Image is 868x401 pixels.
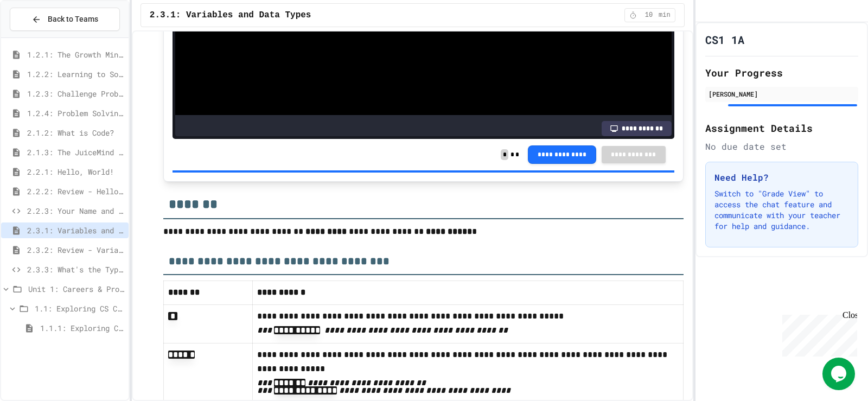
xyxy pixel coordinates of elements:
p: Switch to "Grade View" to access the chat feature and communicate with your teacher for help and ... [714,188,849,232]
iframe: chat widget [778,310,857,357]
h2: Your Progress [705,65,858,80]
span: 1.2.2: Learning to Solve Hard Problems [27,68,124,80]
span: 1.2.4: Problem Solving Practice [27,107,124,119]
iframe: chat widget [822,358,857,390]
span: 2.3.1: Variables and Data Types [27,225,124,236]
h2: Assignment Details [705,120,858,136]
span: 2.2.3: Your Name and Favorite Movie [27,205,124,217]
span: min [659,11,671,20]
span: 1.2.1: The Growth Mindset [27,49,124,60]
span: 2.1.3: The JuiceMind IDE [27,147,124,158]
span: 10 [640,11,658,20]
span: 1.1.1: Exploring CS Careers [40,322,124,334]
span: Unit 1: Careers & Professionalism [28,283,124,295]
span: 2.2.2: Review - Hello, World! [27,186,124,197]
span: 1.2.3: Challenge Problem - The Bridge [27,88,124,99]
span: 2.1.2: What is Code? [27,127,124,138]
div: [PERSON_NAME] [709,89,855,99]
h3: Need Help? [714,171,849,184]
span: 2.3.1: Variables and Data Types [150,9,311,22]
span: 1.1: Exploring CS Careers [35,303,124,314]
span: 2.2.1: Hello, World! [27,166,124,177]
div: No due date set [705,140,858,153]
div: Chat with us now!Close [4,4,75,69]
span: Back to Teams [48,14,98,25]
h1: CS1 1A [705,32,744,47]
span: 2.3.2: Review - Variables and Data Types [27,244,124,256]
span: 2.3.3: What's the Type? [27,264,124,275]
